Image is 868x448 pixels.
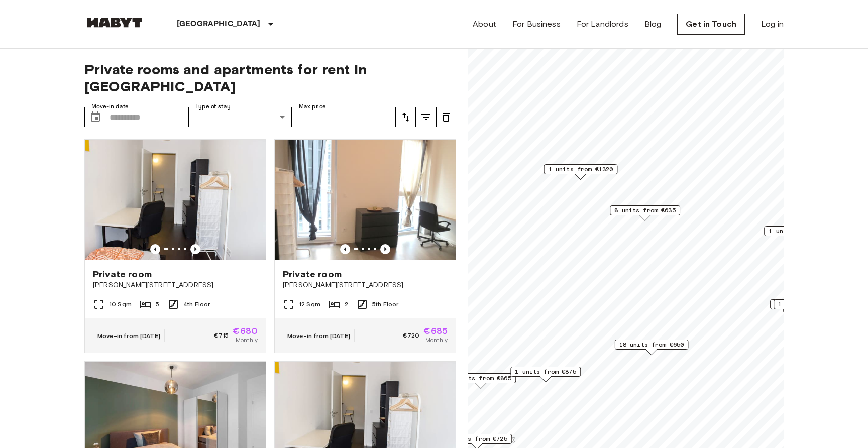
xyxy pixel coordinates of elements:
[85,107,105,127] button: Choose date
[177,18,261,30] p: [GEOGRAPHIC_DATA]
[150,244,160,254] button: Previous image
[778,300,839,309] span: 1 units from €810
[93,268,152,280] span: Private room
[416,107,436,127] button: tune
[677,14,745,35] a: Get in Touch
[615,340,689,355] div: Map marker
[283,268,342,280] span: Private room
[97,332,160,340] span: Move-in from [DATE]
[769,227,830,236] span: 1 units from €875
[380,244,390,254] button: Previous image
[84,18,145,28] img: Habyt
[577,18,628,30] a: For Landlords
[236,335,258,345] span: Monthly
[372,300,398,309] span: 5th Floor
[473,18,496,30] a: About
[446,373,516,389] div: Map marker
[510,367,581,382] div: Map marker
[436,107,456,127] button: tune
[610,205,680,221] div: Map marker
[614,206,676,215] span: 8 units from €635
[283,280,448,290] span: [PERSON_NAME][STREET_ADDRESS]
[274,139,456,353] a: Marketing picture of unit DE-01-302-013-01Previous imagePrevious imagePrivate room[PERSON_NAME][S...
[423,326,448,335] span: €685
[109,300,132,309] span: 10 Sqm
[233,326,258,335] span: €680
[156,300,159,309] span: 5
[774,299,844,315] div: Map marker
[183,300,210,309] span: 4th Floor
[425,335,448,345] span: Monthly
[287,332,350,340] span: Move-in from [DATE]
[544,164,618,180] div: Map marker
[761,18,784,30] a: Log in
[275,140,456,260] img: Marketing picture of unit DE-01-302-013-01
[340,244,350,254] button: Previous image
[446,434,507,443] span: 1 units from €725
[91,102,129,111] label: Move-in date
[195,102,231,111] label: Type of stay
[770,299,840,315] div: Map marker
[214,331,229,340] span: €715
[450,374,511,383] span: 2 units from €865
[403,331,420,340] span: €720
[644,18,662,30] a: Blog
[619,340,684,349] span: 18 units from €650
[85,140,266,260] img: Marketing picture of unit DE-01-302-010-01
[93,280,258,290] span: [PERSON_NAME][STREET_ADDRESS]
[345,300,348,309] span: 2
[190,244,200,254] button: Previous image
[299,300,320,309] span: 12 Sqm
[299,102,326,111] label: Max price
[396,107,416,127] button: tune
[515,367,576,376] span: 1 units from €875
[84,61,456,95] span: Private rooms and apartments for rent in [GEOGRAPHIC_DATA]
[764,226,834,242] div: Map marker
[512,18,561,30] a: For Business
[549,165,613,174] span: 1 units from €1320
[84,139,266,353] a: Marketing picture of unit DE-01-302-010-01Previous imagePrevious imagePrivate room[PERSON_NAME][S...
